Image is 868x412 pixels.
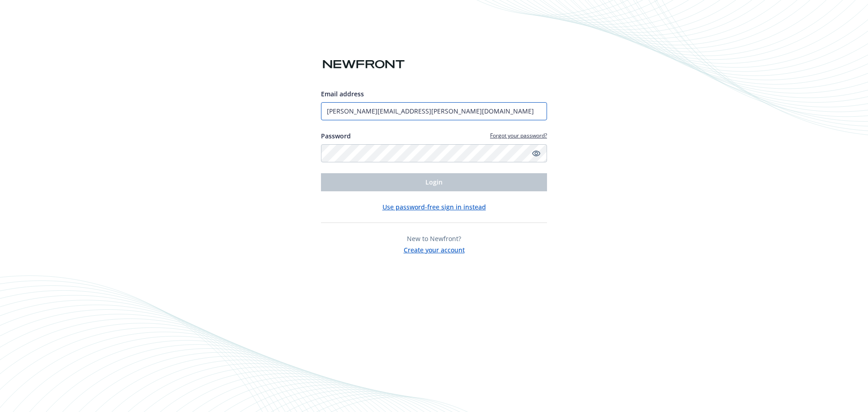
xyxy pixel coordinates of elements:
[321,57,406,72] img: Newfront logo
[425,178,443,186] span: Login
[321,131,351,141] label: Password
[490,132,547,139] a: Forgot your password?
[531,148,542,159] a: Show password
[321,144,547,162] input: Enter your password
[407,234,461,243] span: New to Newfront?
[321,102,547,120] input: Enter your email
[321,90,364,98] span: Email address
[321,173,547,191] button: Login
[382,202,486,212] button: Use password-free sign in instead
[404,243,465,255] button: Create your account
